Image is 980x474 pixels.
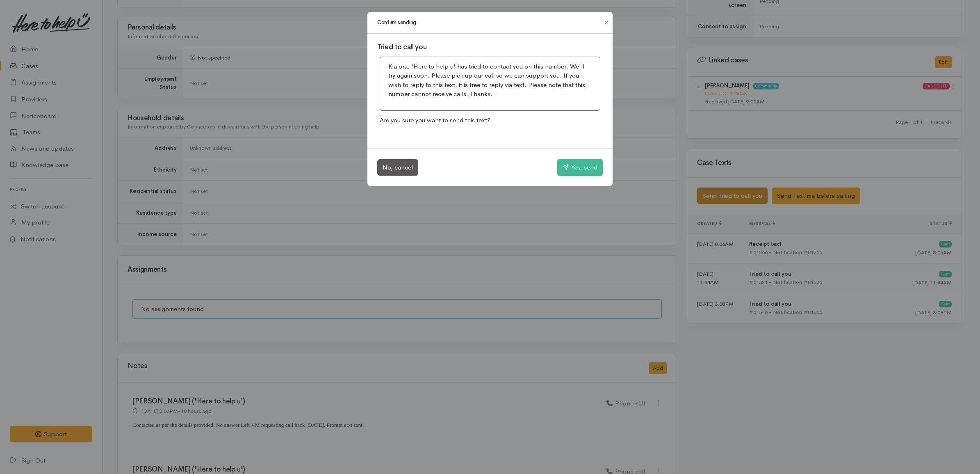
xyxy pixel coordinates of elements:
[600,18,613,27] button: Close
[557,159,603,176] button: Yes, send
[377,44,603,51] h3: Tried to call you
[388,62,592,99] p: Kia ora. 'Here to help u' has tried to contact you on this number. We'll try again soon. Please p...
[377,18,416,27] h1: Confirm sending
[377,113,603,128] p: Are you sure you want to send this text?
[377,159,418,176] button: No, cancel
